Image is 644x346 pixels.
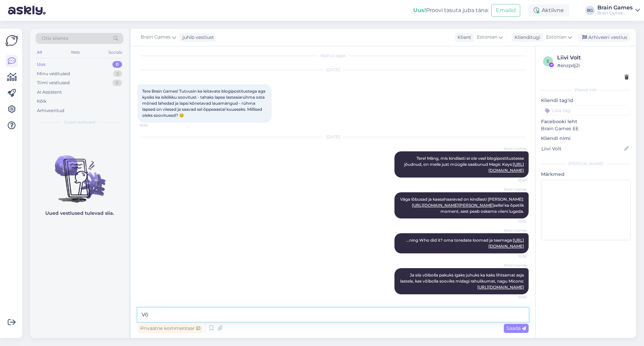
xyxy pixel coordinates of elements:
[557,54,629,62] div: Liivi Volt
[107,48,123,57] div: Socials
[42,35,68,42] span: Otsi kliente
[400,197,525,214] span: Väga lõbusad ja kaasahaaravad on kindlasti [PERSON_NAME]: sellel ka õpetlik moment, sest peab osk...
[400,273,525,290] span: Ja siis võibolla pakuks igaks juhuks ka kaks lihtsamat asja lastele, kes võibolla sooviks midagi ...
[180,34,214,41] div: juhib vestlust
[541,135,631,142] p: Kliendi nimi
[36,48,43,57] div: All
[528,4,569,16] div: Aktiivne
[541,125,631,132] p: Brain Games EE
[477,34,497,41] span: Estonian
[501,187,527,192] span: Brain Games
[597,10,633,16] div: Brain Games
[406,238,524,249] span: ...ning Who did it? oma toredate loomad ja teemaga:
[112,80,122,86] div: 0
[113,70,122,77] div: 3
[541,145,623,152] input: Lisa nimi
[501,295,527,300] span: 10:53
[506,325,526,331] span: Saada
[37,98,47,105] div: Kõik
[138,53,529,59] div: Vestlus algas
[45,210,114,217] p: Uued vestlused tulevad siia.
[37,61,46,68] div: Uus
[138,134,529,140] div: [DATE]
[412,203,494,208] a: [URL][DOMAIN_NAME][PERSON_NAME]
[546,34,567,41] span: Estonian
[585,6,595,15] div: BG
[501,178,527,183] span: 10:50
[597,5,633,10] div: Brain Games
[541,87,631,93] div: Kliendi info
[5,34,18,47] img: Askly Logo
[142,89,266,118] span: Tere Brain Games! Tutvusin ka leitavate blogipostitustega aga kysiks ka isiklikku soovitust - tah...
[413,7,426,13] b: Uus!
[557,62,629,69] div: # enzpdj2i
[541,97,631,104] p: Kliendi tag'id
[112,61,122,68] div: 0
[140,123,165,128] span: 19:55
[413,6,489,14] div: Proovi tasuta juba täna:
[30,143,129,204] img: No chats
[578,33,630,42] div: Arhiveeri vestlus
[491,4,520,17] button: Emailid
[477,285,524,290] a: [URL][DOMAIN_NAME]
[501,228,527,233] span: Brain Games
[37,70,70,77] div: Minu vestlused
[138,308,529,322] textarea: Võ
[501,254,527,259] span: 10:52
[501,263,527,268] span: Brain Games
[455,34,471,41] div: Klient
[501,219,527,224] span: 10:52
[541,105,631,115] input: Lisa tag
[512,34,540,41] div: Klienditugi
[64,119,95,125] span: Uued vestlused
[541,161,631,167] div: [PERSON_NAME]
[69,48,81,57] div: Web
[37,107,64,114] div: Arhiveeritud
[541,118,631,125] p: Facebooki leht
[597,5,640,16] a: Brain GamesBrain Games
[141,34,171,41] span: Brain Games
[37,80,70,86] div: Tiimi vestlused
[501,146,527,151] span: Brain Games
[541,171,631,178] p: Märkmed
[138,67,529,73] div: [DATE]
[404,156,525,173] span: Tere! Mäng, mis kindlasti ei ole veel blogipostitustesse jõudnud, on meile just müügile saabunud ...
[37,89,62,96] div: AI Assistent
[547,59,549,64] span: e
[138,324,203,333] div: Privaatne kommentaar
